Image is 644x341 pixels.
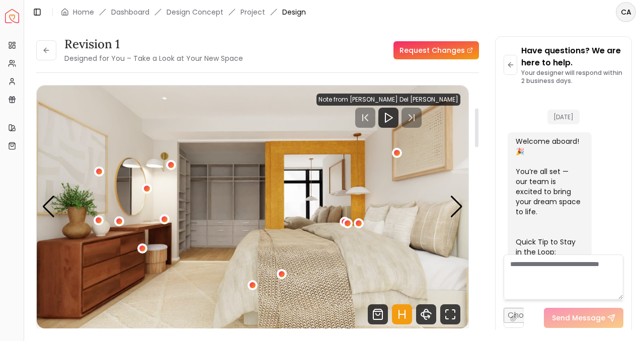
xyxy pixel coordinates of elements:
[547,110,580,124] span: [DATE]
[5,9,19,23] a: Spacejoy
[521,69,623,85] p: Your designer will respond within 2 business days.
[282,7,306,17] span: Design
[5,9,19,23] img: Spacejoy Logo
[37,86,468,328] div: Carousel
[64,36,243,52] h3: Revision 1
[617,3,635,21] span: CA
[416,304,436,324] svg: 360 View
[616,2,636,22] button: CA
[37,86,468,328] div: 1 / 5
[167,7,223,17] li: Design Concept
[450,196,463,218] div: Next slide
[393,41,479,59] a: Request Changes
[37,86,468,328] img: Design Render 1
[440,304,460,324] svg: Fullscreen
[368,304,388,324] svg: Shop Products from this design
[521,45,623,69] p: Have questions? We are here to help.
[111,7,149,17] a: Dashboard
[42,196,55,218] div: Previous slide
[392,304,412,324] svg: Hotspots Toggle
[382,112,394,124] svg: Play
[61,7,306,17] nav: breadcrumb
[64,53,243,63] small: Designed for You – Take a Look at Your New Space
[240,7,265,17] a: Project
[73,7,94,17] a: Home
[316,94,460,106] div: Note from [PERSON_NAME] Del [PERSON_NAME]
